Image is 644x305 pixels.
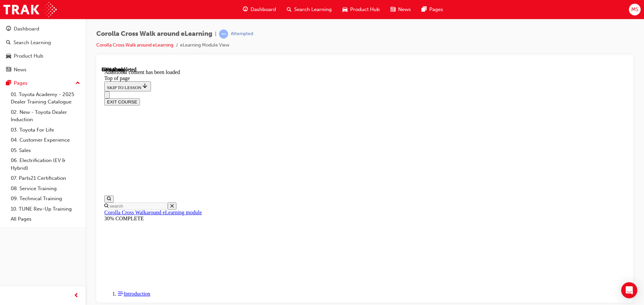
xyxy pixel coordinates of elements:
[231,31,253,37] div: Attempted
[14,25,39,33] div: Dashboard
[429,6,443,13] span: Pages
[416,3,448,16] a: pages-iconPages
[251,6,276,13] span: Dashboard
[219,29,228,39] span: learningRecordVerb_ATTEMPT-icon
[8,204,83,214] a: 10. TUNE Rev-Up Training
[215,30,216,38] span: |
[8,89,83,107] a: 01. Toyota Academy - 2025 Dealer Training Catalogue
[3,77,83,89] button: Pages
[398,6,411,13] span: News
[8,145,83,156] a: 05. Sales
[74,292,79,300] span: prev-icon
[8,155,83,173] a: 06. Electrification (EV & Hybrid)
[237,3,281,16] a: guage-iconDashboard
[3,21,83,77] button: DashboardSearch LearningProduct HubNews
[8,183,83,194] a: 08. Service Training
[281,3,337,16] a: search-iconSearch Learning
[3,36,83,49] a: Search Learning
[14,79,28,87] div: Pages
[8,194,83,204] a: 09. Technical Training
[6,67,11,73] span: news-icon
[6,80,11,86] span: pages-icon
[422,5,427,14] span: pages-icon
[5,18,47,23] span: SKIP TO LESSON
[3,149,524,155] div: 30% COMPLETE
[14,52,43,60] div: Product Hub
[3,2,57,17] img: Trak
[3,129,12,136] button: Open search menu
[287,5,291,14] span: search-icon
[3,143,100,149] a: Corolla Cross Walkaround eLearning module
[350,6,380,13] span: Product Hub
[8,214,83,224] a: All Pages
[8,173,83,183] a: 07. Parts21 Certification
[14,66,26,74] div: News
[631,6,638,13] span: MS
[3,23,83,35] a: Dashboard
[337,3,385,16] a: car-iconProduct Hub
[96,30,212,38] span: Corolla Cross Walk around eLearning
[6,40,11,46] span: search-icon
[3,25,8,32] button: Close navigation menu
[8,135,83,145] a: 04. Customer Experience
[8,107,83,125] a: 02. New - Toyota Dealer Induction
[390,5,395,14] span: news-icon
[3,15,49,25] button: SKIP TO LESSON
[7,136,66,143] input: Search
[180,42,229,49] li: eLearning Module View
[3,32,38,39] button: EXIT COURSE
[6,26,11,32] span: guage-icon
[75,79,80,88] span: up-icon
[621,282,637,298] div: Open Intercom Messenger
[3,50,83,62] a: Product Hub
[13,39,51,47] div: Search Learning
[243,5,248,14] span: guage-icon
[8,125,83,135] a: 03. Toyota For Life
[342,5,347,14] span: car-icon
[6,53,11,59] span: car-icon
[294,6,332,13] span: Search Learning
[385,3,416,16] a: news-iconNews
[3,64,83,76] a: News
[629,4,641,15] button: MS
[3,3,524,9] div: Additional content has been loaded
[3,9,524,15] div: Top of page
[96,42,173,48] a: Corolla Cross Walk around eLearning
